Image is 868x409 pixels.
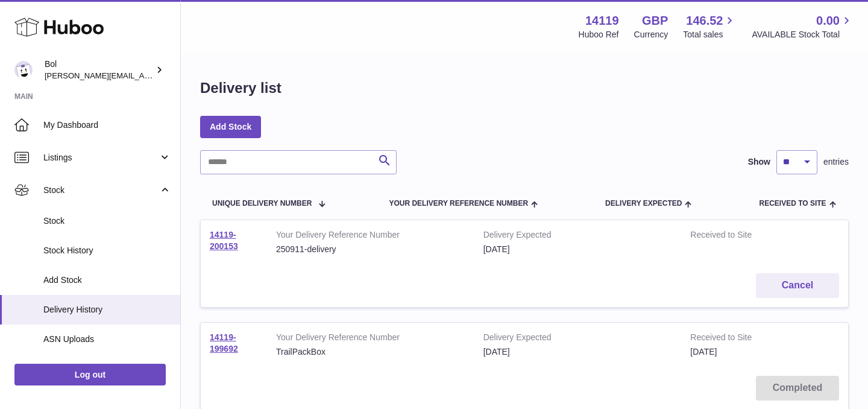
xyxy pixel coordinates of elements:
img: james.enever@bolfoods.com [14,61,33,79]
span: Total sales [683,29,737,40]
span: My Dashboard [43,119,171,131]
span: Delivery Expected [605,200,682,208]
strong: Your Delivery Reference Number [276,332,465,346]
span: Unique Delivery Number [212,200,312,208]
span: Stock History [43,245,171,256]
span: 0.00 [816,13,840,29]
span: ASN Uploads [43,334,171,345]
strong: Received to Site [690,229,788,244]
span: Stock [43,185,159,196]
a: 14119-199692 [210,332,238,354]
span: AVAILABLE Stock Total [752,29,854,40]
label: Show [748,156,770,168]
strong: Delivery Expected [483,332,673,346]
button: Cancel [756,273,839,298]
div: 250911-delivery [276,244,465,255]
span: entries [823,156,849,168]
span: 146.52 [686,13,723,29]
span: Delivery History [43,304,171,315]
span: [PERSON_NAME][EMAIL_ADDRESS][DOMAIN_NAME] [45,71,242,80]
span: [DATE] [690,347,717,357]
div: Huboo Ref [579,29,619,40]
a: 14119-200153 [210,230,238,251]
a: 146.52 Total sales [683,13,737,40]
span: Stock [43,215,171,227]
strong: Delivery Expected [483,229,673,244]
strong: 14119 [585,13,619,29]
strong: Received to Site [690,332,788,346]
a: Add Stock [200,116,261,138]
div: Currency [634,29,668,40]
h1: Delivery list [200,78,281,98]
a: 0.00 AVAILABLE Stock Total [752,13,854,40]
span: Listings [43,152,159,163]
span: Received to Site [759,200,826,208]
div: [DATE] [483,346,673,358]
strong: GBP [642,13,668,29]
div: TrailPackBox [276,346,465,358]
div: Bol [45,59,153,81]
span: Your Delivery Reference Number [389,200,528,208]
a: Log out [14,364,166,385]
div: [DATE] [483,244,673,255]
strong: Your Delivery Reference Number [276,229,465,244]
span: Add Stock [43,274,171,286]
